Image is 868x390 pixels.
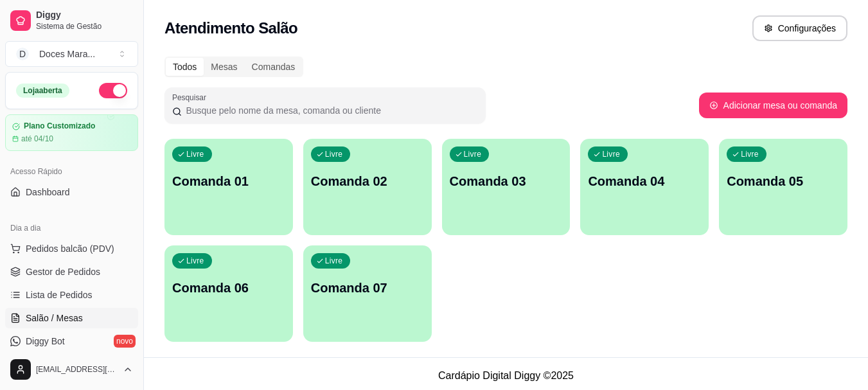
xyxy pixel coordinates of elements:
button: LivreComanda 07 [303,245,432,342]
p: Comanda 06 [172,279,285,297]
a: Lista de Pedidos [5,285,138,305]
p: Comanda 07 [311,279,424,297]
div: Mesas [204,58,244,76]
p: Livre [186,149,204,159]
p: Comanda 01 [172,172,285,190]
div: Doces Mara ... [39,48,95,60]
a: Dashboard [5,182,138,202]
div: Todos [166,58,204,76]
button: LivreComanda 02 [303,139,432,235]
a: Plano Customizadoaté 04/10 [5,114,138,151]
button: LivreComanda 05 [719,139,847,235]
p: Livre [186,256,204,266]
p: Livre [602,149,620,159]
span: Dashboard [26,186,70,199]
span: [EMAIL_ADDRESS][DOMAIN_NAME] [36,364,118,375]
a: Diggy Botnovo [5,331,138,351]
p: Comanda 03 [450,172,563,190]
div: Acesso Rápido [5,161,138,182]
button: LivreComanda 04 [580,139,709,235]
p: Livre [741,149,759,159]
p: Comanda 05 [727,172,840,190]
span: Diggy Bot [26,335,65,348]
span: Salão / Mesas [26,312,83,324]
div: Comandas [245,58,303,76]
span: Pedidos balcão (PDV) [26,242,114,255]
a: Gestor de Pedidos [5,261,138,282]
button: LivreComanda 03 [442,139,571,235]
a: DiggySistema de Gestão [5,5,138,36]
input: Pesquisar [182,104,478,117]
p: Livre [325,149,343,159]
button: [EMAIL_ADDRESS][DOMAIN_NAME] [5,354,138,385]
button: Alterar Status [99,83,127,98]
span: Lista de Pedidos [26,288,93,301]
button: Configurações [752,15,847,41]
span: D [16,48,29,60]
article: até 04/10 [21,134,53,144]
p: Comanda 02 [311,172,424,190]
span: Sistema de Gestão [36,21,133,31]
button: LivreComanda 06 [164,245,293,342]
span: Gestor de Pedidos [26,265,100,278]
h2: Atendimento Salão [164,18,297,39]
p: Comanda 04 [588,172,701,190]
a: Salão / Mesas [5,308,138,328]
button: Pedidos balcão (PDV) [5,238,138,259]
button: LivreComanda 01 [164,139,293,235]
p: Livre [325,256,343,266]
div: Dia a dia [5,218,138,238]
label: Pesquisar [172,92,211,103]
span: Diggy [36,10,133,21]
p: Livre [464,149,482,159]
button: Select a team [5,41,138,67]
button: Adicionar mesa ou comanda [699,93,847,118]
article: Plano Customizado [24,121,95,131]
div: Loja aberta [16,84,69,98]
